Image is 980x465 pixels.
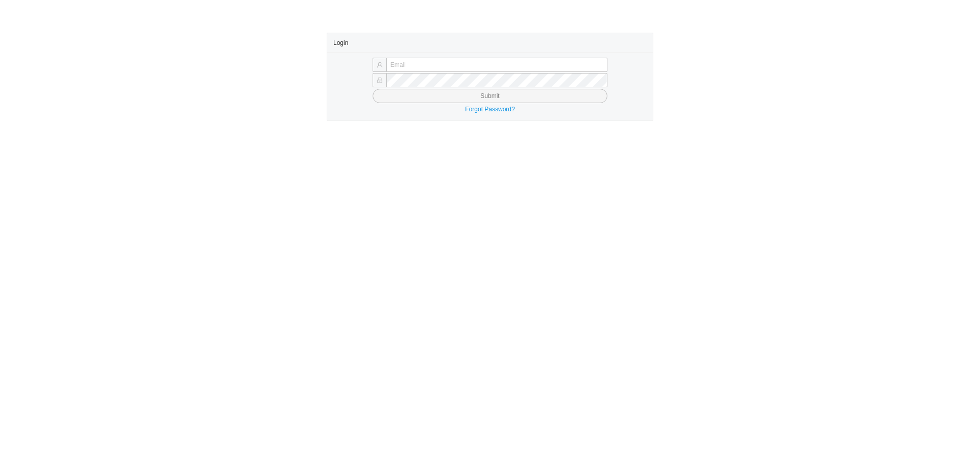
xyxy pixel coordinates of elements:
[386,58,607,72] input: Email
[465,106,514,113] a: Forgot Password?
[373,89,607,103] button: Submit
[377,62,383,68] span: user
[377,77,383,83] span: lock
[333,33,647,52] div: Login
